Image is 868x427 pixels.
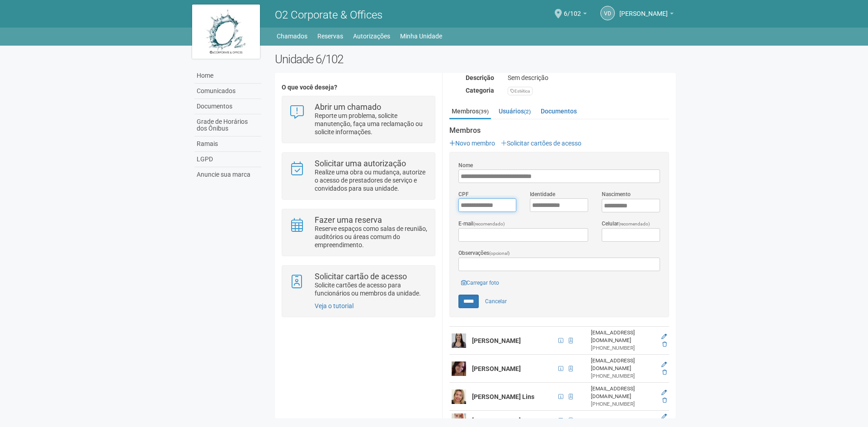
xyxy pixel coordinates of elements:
span: 6/102 [564,1,581,17]
div: Sem descrição [501,74,676,82]
span: O2 Corporate & Offices [275,9,382,21]
a: VD [600,6,615,20]
a: Comunicados [194,84,261,99]
p: Realize uma obra ou mudança, autorize o acesso de prestadores de serviço e convidados para sua un... [315,168,428,192]
img: user.png [452,333,466,348]
a: Anuncie sua marca [194,167,261,182]
div: [EMAIL_ADDRESS][DOMAIN_NAME] [591,385,655,400]
a: Reservas [317,30,343,42]
a: Excluir membro [662,397,667,404]
a: Chamados [277,30,307,42]
img: user.png [452,361,466,376]
div: Estética [508,87,533,95]
a: Grade de Horários dos Ônibus [194,114,261,136]
a: Editar membro [661,413,667,420]
a: Cancelar [480,295,512,308]
span: (recomendado) [473,221,505,226]
a: 6/102 [564,11,587,19]
a: Usuários(2) [496,104,533,118]
label: E-mail [458,220,505,228]
strong: Abrir um chamado [315,102,381,112]
h4: O que você deseja? [282,84,435,91]
label: Observações [458,249,510,258]
a: Solicitar cartão de acesso Solicite cartões de acesso para funcionários ou membros da unidade. [289,272,428,297]
img: user.png [452,389,466,404]
label: Nome [458,161,473,169]
div: [PHONE_NUMBER] [591,400,655,408]
a: Solicitar uma autorização Realize uma obra ou mudança, autorize o acesso de prestadores de serviç... [289,160,428,192]
a: Ramais [194,136,261,152]
label: Celular [602,220,650,228]
a: Home [194,68,261,84]
h2: Unidade 6/102 [275,52,676,66]
small: (39) [479,108,489,115]
strong: Membros [449,127,669,135]
strong: Solicitar uma autorização [315,159,406,168]
div: [EMAIL_ADDRESS][DOMAIN_NAME] [591,357,655,372]
small: (2) [524,108,531,115]
strong: [PERSON_NAME] Lins [472,393,534,400]
label: CPF [458,190,469,198]
strong: Categoria [466,87,494,94]
strong: Descrição [466,74,494,81]
span: (opcional) [489,251,510,256]
strong: [PERSON_NAME] [472,365,521,372]
a: LGPD [194,152,261,167]
strong: [PERSON_NAME] [472,417,521,424]
p: Reporte um problema, solicite manutenção, faça uma reclamação ou solicite informações. [315,112,428,136]
strong: Fazer uma reserva [315,215,382,225]
span: VANESSA DIAS SILVA [619,1,668,17]
a: Editar membro [661,333,667,340]
a: Minha Unidade [400,30,442,42]
strong: [PERSON_NAME] [472,337,521,344]
a: Editar membro [661,389,667,396]
img: logo.jpg [192,5,260,59]
p: Reserve espaços como salas de reunião, auditórios ou áreas comum do empreendimento. [315,225,428,249]
p: Solicite cartões de acesso para funcionários ou membros da unidade. [315,281,428,297]
a: Autorizações [353,30,390,42]
a: Editar membro [661,361,667,368]
div: [PHONE_NUMBER] [591,344,655,352]
a: Documentos [194,99,261,114]
a: Documentos [538,104,579,118]
a: Novo membro [449,140,495,147]
a: Carregar foto [458,278,502,288]
div: [EMAIL_ADDRESS][DOMAIN_NAME] [591,329,655,344]
a: Membros(39) [449,104,491,119]
a: [PERSON_NAME] [619,11,674,19]
strong: Solicitar cartão de acesso [315,272,407,281]
a: Veja o tutorial [315,302,354,310]
a: Abrir um chamado Reporte um problema, solicite manutenção, faça uma reclamação ou solicite inform... [289,103,428,136]
span: (recomendado) [618,221,650,226]
a: Solicitar cartões de acesso [501,140,581,147]
label: Nascimento [602,190,631,198]
a: Excluir membro [662,369,667,375]
a: Fazer uma reserva Reserve espaços como salas de reunião, auditórios ou áreas comum do empreendime... [289,216,428,249]
a: Excluir membro [662,341,667,347]
label: Identidade [530,190,555,198]
div: [PHONE_NUMBER] [591,372,655,380]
